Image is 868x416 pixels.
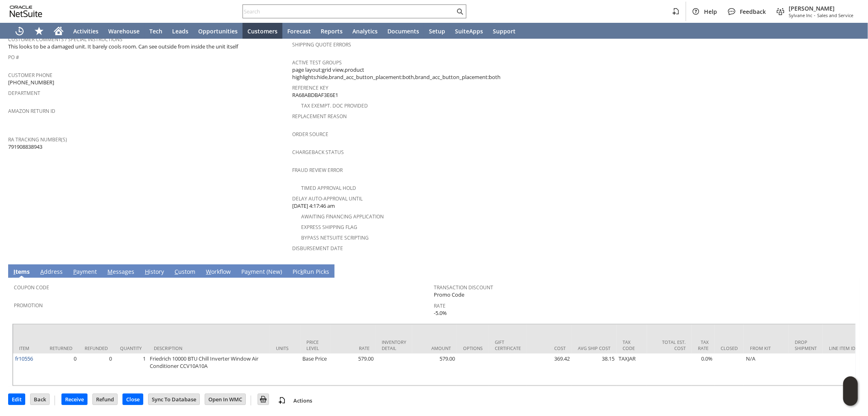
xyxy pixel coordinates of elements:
a: Unrolled view on [845,266,855,276]
a: Bypass NetSuite Scripting [301,234,369,241]
div: Line Item ID [829,345,861,351]
td: 0 [79,354,114,385]
a: Support [488,23,520,39]
div: Quantity [120,345,142,351]
input: Sync To Database [149,394,199,405]
span: Warehouse [108,27,140,35]
div: Tax Rate [698,339,708,351]
a: Custom [173,268,197,277]
a: Reports [316,23,348,39]
a: Warehouse [103,23,144,39]
span: k [300,268,303,275]
span: Documents [387,27,419,35]
span: page layout:grid view,product highlights:hide,brand_acc_button_placement:both,brand_acc_button_pl... [292,66,572,81]
input: Close [123,394,143,405]
input: Receive [62,394,87,405]
td: TAXJAR [617,354,647,385]
td: Friedrich 10000 BTU Chill Inverter Window Air Conditioner CCV10A10A [148,354,270,385]
span: Setup [429,27,445,35]
a: Payment [71,268,99,277]
a: Chargeback Status [292,149,344,156]
a: PO # [8,54,19,61]
a: Leads [167,23,193,39]
a: Address [38,268,65,277]
span: This looks to be a damaged unit. It barely cools room. Can see outside from inside the unit itself [8,43,238,51]
div: Closed [721,345,738,351]
a: Home [49,23,68,39]
svg: Shortcuts [34,26,44,36]
span: Promo Code [434,291,465,299]
div: Gift Certificate [495,339,521,351]
span: Tech [149,27,162,35]
span: Help [704,8,717,15]
svg: Search [455,7,465,16]
svg: Home [54,26,63,36]
a: Timed Approval Hold [301,185,356,191]
div: Item [19,345,37,351]
div: Tax Code [623,339,641,351]
a: Delay Auto-Approval Until [292,195,363,202]
div: Returned [50,345,72,351]
a: Fraud Review Error [292,167,343,174]
a: Transaction Discount [434,284,494,291]
span: [PHONE_NUMBER] [8,79,54,86]
a: Documents [383,23,424,39]
span: Forecast [287,27,311,35]
a: Items [11,268,32,277]
input: Print [258,394,269,405]
a: Tax Exempt. Doc Provided [301,102,368,109]
span: C [175,268,178,275]
span: SuiteApps [455,27,483,35]
a: Order Source [292,131,328,138]
span: Analytics [352,27,378,35]
td: Base Price [300,354,331,385]
a: Amazon Return ID [8,108,55,114]
div: Price Level [306,339,325,351]
a: History [143,268,166,277]
a: Coupon Code [14,284,49,291]
a: fr10556 [15,355,33,362]
span: -5.0% [434,309,447,317]
span: Reports [321,27,343,35]
span: Leads [172,27,188,35]
a: SuiteApps [450,23,488,39]
a: Department [8,90,40,97]
span: Sales and Service [817,12,853,18]
div: Shortcuts [29,23,49,39]
div: Inventory Detail [382,339,406,351]
img: add-record.svg [277,396,287,405]
div: Cost [533,345,566,351]
a: Tech [144,23,167,39]
div: Drop Shipment [795,339,817,351]
span: Feedback [740,8,766,15]
td: 579.00 [331,354,376,385]
input: Open In WMC [205,394,245,405]
a: Awaiting Financing Application [301,213,384,220]
a: Payment (New) [239,268,284,277]
span: I [13,268,15,275]
a: Promotion [14,302,43,309]
div: Units [276,345,294,351]
a: Opportunities [193,23,243,39]
a: Analytics [348,23,383,39]
a: Messages [105,268,136,277]
a: Forecast [282,23,316,39]
span: y [248,268,251,275]
div: From Kit [750,345,783,351]
a: Recent Records [10,23,29,39]
td: 0 [44,354,79,385]
a: Reference Key [292,84,328,91]
span: Opportunities [198,27,238,35]
input: Back [31,394,49,405]
span: Oracle Guided Learning Widget. To move around, please hold and drag [843,392,858,406]
a: Activities [68,23,103,39]
a: PickRun Picks [291,268,331,277]
a: Express Shipping Flag [301,224,357,231]
a: Shipping Quote Errors [292,41,351,48]
a: Replacement reason [292,113,347,120]
a: Customer Comments / Special Instructions [8,36,122,43]
span: Sylvane Inc [789,12,812,18]
span: 791908838943 [8,143,42,151]
div: Refunded [85,345,108,351]
td: 1 [114,354,148,385]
